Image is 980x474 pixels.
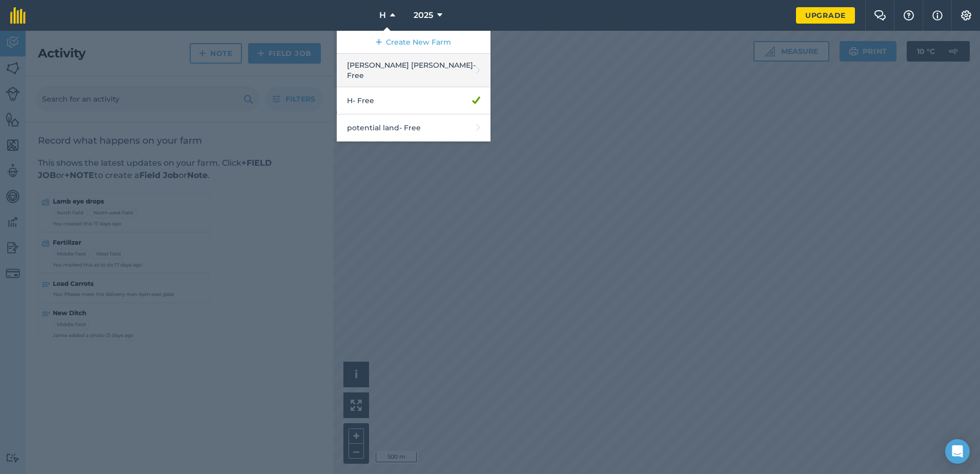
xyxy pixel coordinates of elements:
img: Two speech bubbles overlapping with the left bubble in the forefront [874,10,886,21]
a: [PERSON_NAME] [PERSON_NAME]- Free [337,54,491,87]
span: H [379,9,386,22]
img: A cog icon [960,10,972,21]
a: potential land- Free [337,114,491,142]
img: svg+xml;base64,PHN2ZyB4bWxucz0iaHR0cDovL3d3dy53My5vcmcvMjAwMC9zdmciIHdpZHRoPSIxNyIgaGVpZ2h0PSIxNy... [932,9,943,22]
span: 2025 [414,9,433,22]
img: fieldmargin Logo [10,7,26,24]
a: H- Free [337,87,491,114]
a: Create New Farm [337,31,491,54]
img: A question mark icon [903,10,915,21]
div: Open Intercom Messenger [945,439,970,464]
a: Upgrade [796,7,855,24]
